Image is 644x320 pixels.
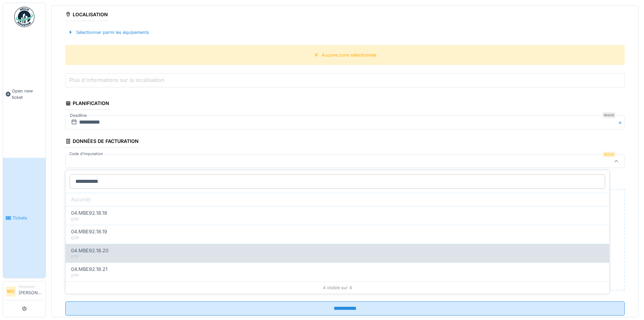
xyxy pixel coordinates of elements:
div: Aucun(e) [66,193,609,206]
div: 4 visible sur 4 [66,281,609,294]
a: Open new ticket [3,31,46,158]
button: Close [617,115,625,129]
label: Plus d'informations sur la localisation [68,76,166,84]
div: Requis [603,112,615,118]
span: 04.MBE92.18.21 [71,265,108,273]
div: Sélectionner parmi les équipements [65,28,152,37]
div: OTP [71,254,604,260]
div: Requester [19,284,43,289]
a: MO Requester[PERSON_NAME] [6,284,43,300]
li: MO [6,286,16,297]
span: Tickets [13,215,43,221]
img: Badge_color-CXgf-gQk.svg [14,7,34,27]
div: Requis [603,152,615,157]
div: Planification [65,98,109,110]
a: Tickets [3,158,46,278]
label: Deadline [69,112,88,119]
div: OTP [71,235,604,241]
div: OTP [71,217,604,222]
span: 04.MBE92.18.18 [71,209,107,217]
li: [PERSON_NAME] [19,284,43,299]
div: Localisation [65,9,108,21]
div: OTP [71,273,604,279]
span: 04.MBE92.18.19 [71,228,107,235]
span: Open new ticket [12,88,43,101]
label: Code d'imputation [68,151,104,157]
span: 04.MBE92.18.20 [71,247,109,254]
div: Données de facturation [65,136,139,148]
div: Aucune zone sélectionnée [322,52,376,58]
